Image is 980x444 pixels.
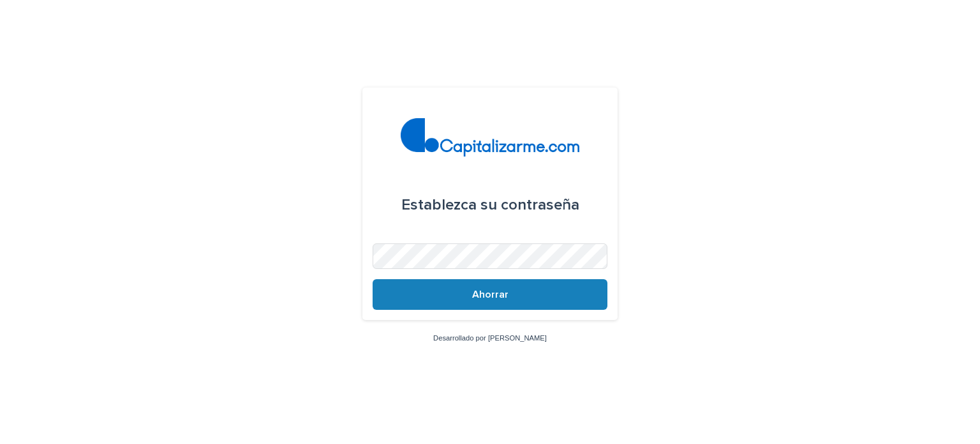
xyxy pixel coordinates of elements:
a: Desarrollado por [PERSON_NAME] [433,334,547,342]
font: Establezca su contraseña [401,197,579,213]
img: 4arMvv9wSvmHTHbXwTim [401,118,580,157]
button: Ahorrar [373,279,607,310]
font: Ahorrar [472,289,509,300]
